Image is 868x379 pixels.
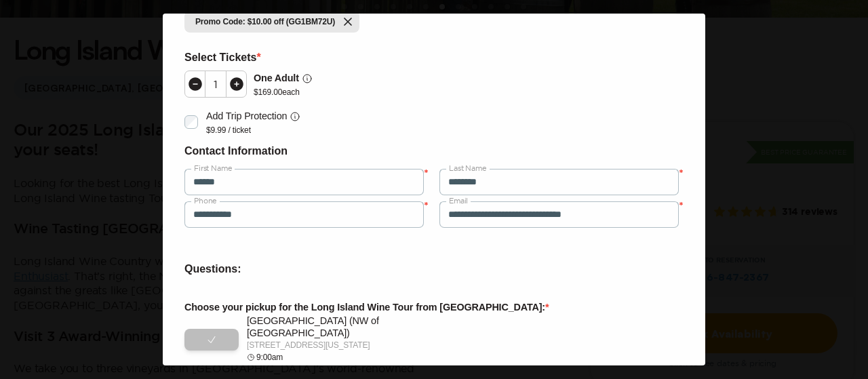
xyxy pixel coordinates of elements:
[206,108,287,124] p: Add Trip Protection
[184,300,684,315] p: Choose your pickup for the Long Island Wine Tour from [GEOGRAPHIC_DATA]:
[184,260,684,278] h6: Questions:
[254,71,299,86] p: One Adult
[195,16,335,27] span: Promo Code: $10.00 off (GG1BM72U)
[184,142,684,160] h6: Contact Information
[247,339,420,351] p: [STREET_ADDRESS][US_STATE]
[254,87,313,98] p: $ 169.00 each
[205,79,226,89] div: 1
[206,125,300,136] p: $9.99 / ticket
[184,49,684,66] h6: Select Tickets
[256,351,283,363] p: 9:00am
[247,315,420,339] p: [GEOGRAPHIC_DATA] (NW of [GEOGRAPHIC_DATA])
